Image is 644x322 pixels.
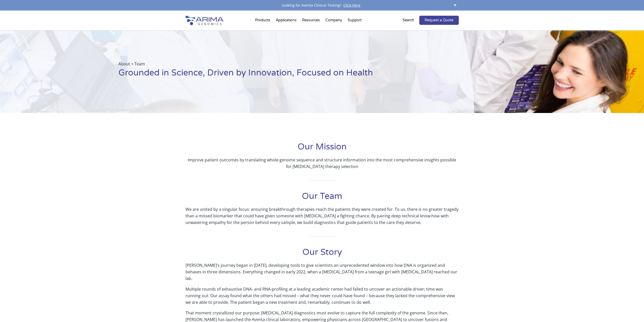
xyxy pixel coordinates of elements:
a: Request a Quote [419,16,459,25]
p: Search [403,17,414,24]
h1: Grounded in Science, Driven by Innovation, Focused on Health [118,67,449,83]
p: Improve patient outcomes by translating whole-genome sequence and structure information into the ... [185,157,459,170]
p: About + Team [118,61,449,67]
div: Looking for Aventa Clinical Testing? [185,2,459,9]
img: Arima-Genomics-logo [185,16,223,25]
h1: Our Story [185,247,459,262]
a: Click Here [341,3,362,8]
p: Multiple rounds of exhaustive DNA- and RNA-profiling at a leading academic center had failed to u... [185,286,459,310]
h1: Our Mission [185,141,459,157]
h1: Our Team [185,191,459,206]
p: [PERSON_NAME]’s journey began in [DATE], developing tools to give scientists an unprecedented win... [185,262,459,286]
p: We are united by a singular focus: ensuring breakthrough therapies reach the patients they were c... [185,206,459,226]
